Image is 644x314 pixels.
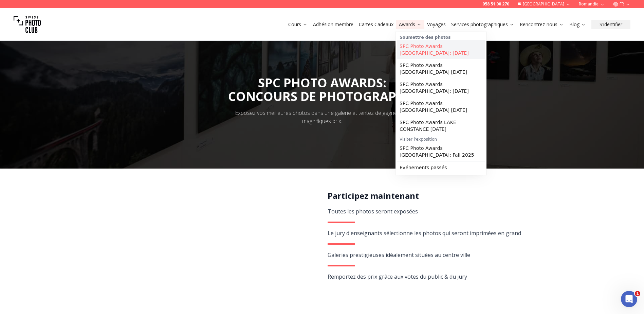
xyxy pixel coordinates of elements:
div: Visiter l'exposition [397,135,485,142]
a: SPC Photo Awards [GEOGRAPHIC_DATA] [DATE] [397,59,485,78]
a: SPC Photo Awards [GEOGRAPHIC_DATA]: [DATE] [397,78,485,97]
a: SPC Photo Awards [GEOGRAPHIC_DATA] [DATE] [397,97,485,116]
button: Voyages [424,20,448,29]
a: Cartes Cadeaux [359,21,393,28]
div: Soumettre des photos [397,33,485,40]
a: SPC Photo Awards [GEOGRAPHIC_DATA]: [DATE] [397,40,485,59]
a: Awards [399,21,422,28]
iframe: Intercom live chat [621,291,637,307]
a: Blog [569,21,586,28]
a: SPC Photo Awards [GEOGRAPHIC_DATA]: Fall 2025 [397,142,485,161]
a: Services photographiques [451,21,514,28]
img: Swiss photo club [14,11,41,38]
a: 058 51 00 270 [482,1,509,7]
button: S'identifier [591,20,630,29]
a: Rencontrez-nous [520,21,564,28]
button: Cours [286,20,310,29]
button: Services photographiques [448,20,517,29]
button: Adhésion membre [310,20,356,29]
h2: Participez maintenant [328,190,526,201]
span: Le jury d'enseignants sélectionne les photos qui seront imprimées en grand [328,229,521,237]
span: SPC PHOTO AWARDS: [228,74,416,103]
button: Cartes Cadeaux [356,20,396,29]
span: Toutes les photos seront exposées [328,208,418,215]
button: Blog [567,20,589,29]
button: Awards [396,20,424,29]
a: Adhésion membre [313,21,353,28]
span: Galeries prestigieuses idéalement situées au centre ville [328,251,470,259]
span: 1 [635,291,640,296]
div: Exposez vos meilleures photos dans une galerie et tentez de gagner des magnifiques prix. [230,109,415,125]
div: CONCOURS DE PHOTOGRAPHIE [228,90,416,103]
span: Remportez des prix grâce aux votes du public & du jury [328,273,467,280]
a: SPC Photo Awards LAKE CONSTANCE [DATE] [397,116,485,135]
a: Cours [288,21,308,28]
button: Rencontrez-nous [517,20,567,29]
a: Voyages [427,21,446,28]
a: Événements passés [397,161,485,174]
